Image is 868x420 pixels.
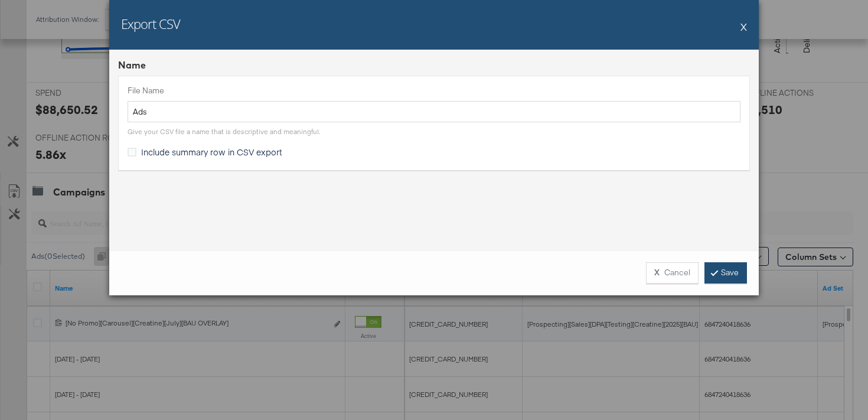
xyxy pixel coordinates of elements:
div: Name [118,58,750,72]
h2: Export CSV [121,15,180,32]
strong: X [654,267,660,278]
span: Include summary row in CSV export [141,146,282,158]
label: File Name [128,85,740,96]
a: Save [704,262,747,284]
button: XCancel [646,262,699,284]
button: X [740,15,747,38]
div: Give your CSV file a name that is descriptive and meaningful. [128,127,320,136]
